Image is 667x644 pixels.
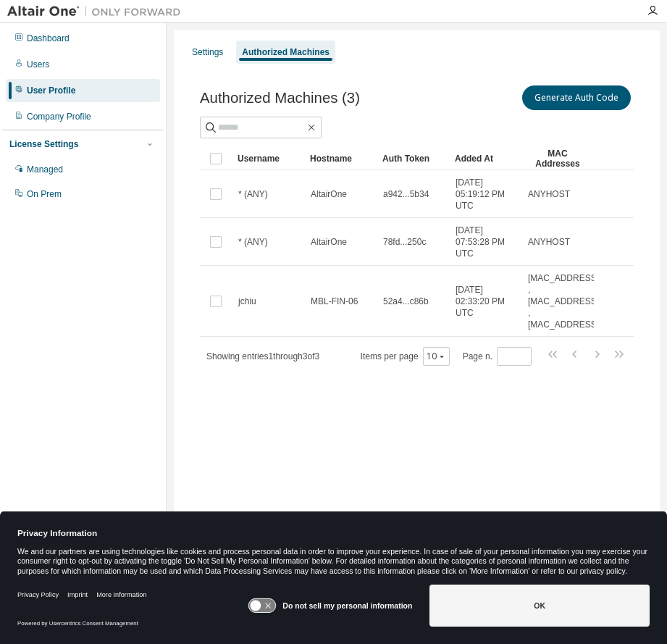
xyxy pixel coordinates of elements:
[27,188,62,200] div: On Prem
[206,351,319,361] span: Showing entries 1 through 3 of 3
[522,85,631,110] button: Generate Auth Code
[27,164,63,175] div: Managed
[9,138,78,150] div: License Settings
[382,147,443,170] div: Auth Token
[456,284,515,319] span: [DATE] 02:33:20 PM UTC
[242,46,330,58] div: Authorized Machines
[27,59,49,70] div: Users
[27,111,91,122] div: Company Profile
[311,188,347,200] span: AltairOne
[383,188,429,200] span: a942...5b34
[528,188,570,200] span: ANYHOST
[427,351,446,362] button: 10
[27,85,75,96] div: User Profile
[527,147,588,170] div: MAC Addresses
[361,347,450,366] span: Items per page
[238,188,268,200] span: * (ANY)
[238,236,268,248] span: * (ANY)
[311,296,358,307] span: MBL-FIN-06
[27,33,70,44] div: Dashboard
[528,236,570,248] span: ANYHOST
[238,296,256,307] span: jchiu
[192,46,223,58] div: Settings
[528,272,599,330] span: [MAC_ADDRESS] , [MAC_ADDRESS] , [MAC_ADDRESS]
[455,147,516,170] div: Added At
[7,4,188,19] img: Altair One
[200,90,360,106] span: Authorized Machines (3)
[383,296,429,307] span: 52a4...c86b
[456,177,515,212] span: [DATE] 05:19:12 PM UTC
[456,225,515,259] span: [DATE] 07:53:28 PM UTC
[383,236,426,248] span: 78fd...250c
[311,236,347,248] span: AltairOne
[310,147,371,170] div: Hostname
[238,147,298,170] div: Username
[463,347,532,366] span: Page n.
